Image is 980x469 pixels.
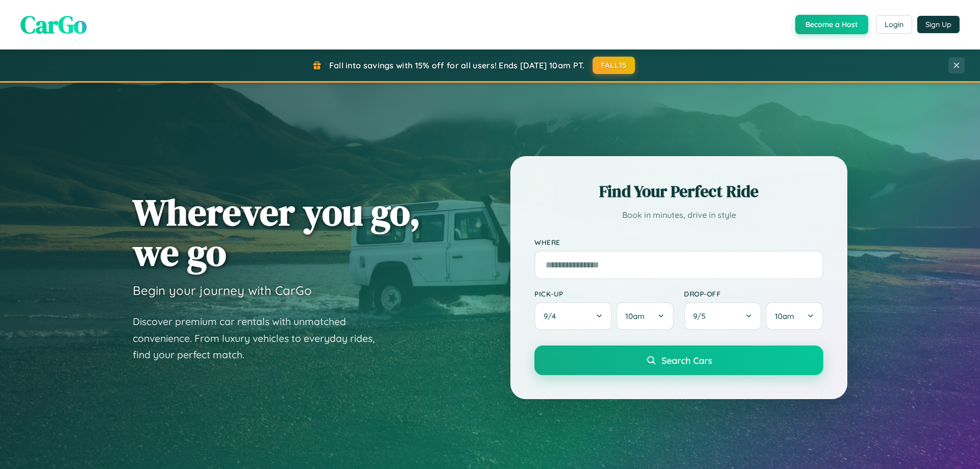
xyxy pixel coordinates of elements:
[544,311,561,321] span: 9 / 4
[616,302,674,330] button: 10am
[534,345,823,375] button: Search Cars
[20,8,87,41] span: CarGo
[917,16,960,33] button: Sign Up
[625,311,645,321] span: 10am
[661,355,712,366] span: Search Cars
[133,283,312,298] h3: Begin your journey with CarGo
[534,238,823,246] label: Where
[593,57,635,74] button: FALL15
[329,60,585,70] span: Fall into savings with 15% off for all users! Ends [DATE] 10am PT.
[133,313,388,363] p: Discover premium car rentals with unmatched convenience. From luxury vehicles to everyday rides, ...
[795,15,868,34] button: Become a Host
[534,302,612,330] button: 9/4
[766,302,823,330] button: 10am
[876,15,912,34] button: Login
[684,302,762,330] button: 9/5
[534,208,823,223] p: Book in minutes, drive in style
[534,289,674,298] label: Pick-up
[684,289,823,298] label: Drop-off
[693,311,710,321] span: 9 / 5
[133,192,421,273] h1: Wherever you go, we go
[775,311,794,321] span: 10am
[534,180,823,203] h2: Find Your Perfect Ride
